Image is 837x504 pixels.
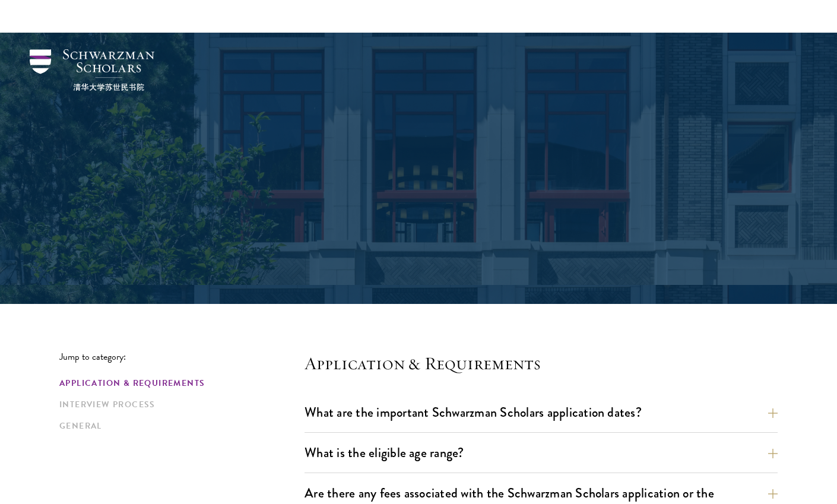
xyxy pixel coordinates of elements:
button: What is the eligible age range? [305,439,778,466]
h4: Application & Requirements [305,351,778,375]
p: Jump to category: [59,351,305,362]
a: Interview Process [59,398,297,411]
a: General [59,420,297,432]
a: Application & Requirements [59,377,297,389]
button: What are the important Schwarzman Scholars application dates? [305,399,778,426]
img: Schwarzman Scholars [30,49,154,91]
